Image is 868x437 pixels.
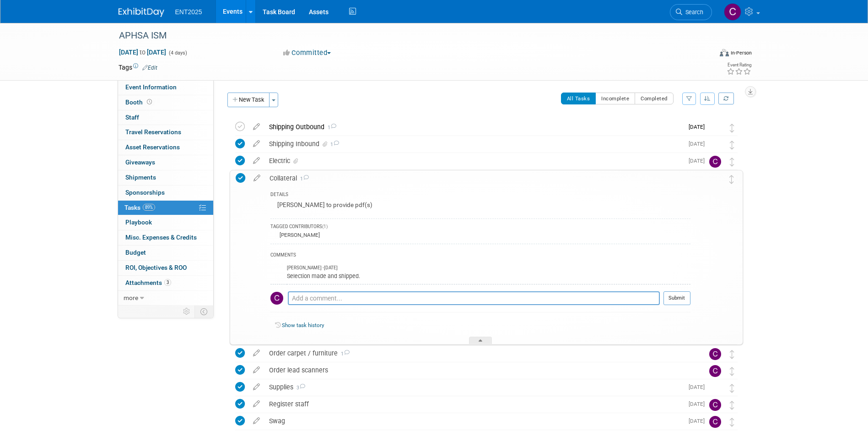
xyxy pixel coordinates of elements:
img: Colleen Mueller [709,156,721,168]
a: Edit [142,65,157,71]
a: edit [249,174,265,182]
td: Tags [119,63,157,72]
a: Search [670,4,712,20]
span: Misc. Expenses & Credits [125,234,197,241]
a: edit [248,157,264,165]
span: Event Information [125,83,177,91]
span: ENT2025 [175,8,202,16]
div: DETAILS [270,191,690,199]
a: Budget [118,246,213,260]
i: Move task [730,367,734,376]
a: Giveaways [118,155,213,170]
a: Sponsorships [118,186,213,200]
img: Rose Bodin [709,122,721,134]
div: Selection made and shipped. [287,271,690,280]
span: [DATE] [689,418,709,424]
i: Move task [730,350,734,359]
div: Electric [264,153,683,169]
img: Colleen Mueller [709,365,721,377]
a: edit [248,400,264,408]
span: [DATE] [689,124,709,130]
button: New Task [227,93,270,107]
div: Event Format [658,48,752,61]
a: edit [248,349,264,357]
img: Colleen Mueller [724,3,741,21]
i: Move task [730,401,734,410]
div: Order lead scanners [264,362,691,378]
a: Shipments [118,170,213,185]
span: [DATE] [689,384,709,390]
span: Tasks [124,204,155,211]
a: Misc. Expenses & Credits [118,230,213,245]
img: Colleen Mueller [270,292,283,305]
span: Shipments [125,174,156,181]
a: edit [248,383,264,391]
td: Toggle Event Tabs [194,306,213,317]
button: Committed [280,48,334,58]
img: Rose Bodin [270,265,282,277]
span: 1 [324,125,336,131]
img: Colleen Mueller [709,348,721,360]
div: Swag [264,413,683,429]
span: to [138,49,147,56]
span: [DATE] [DATE] [119,48,167,56]
span: Budget [125,249,146,256]
span: [DATE] [689,141,709,147]
td: Personalize Event Tab Strip [179,306,195,317]
span: Giveaways [125,158,155,166]
div: APHSA ISM [116,27,698,44]
button: Incomplete [595,93,635,104]
span: 1 [297,176,309,182]
span: 89% [143,204,155,211]
span: Staff [125,114,139,121]
div: COMMENTS [270,251,690,261]
span: Playbook [125,218,152,226]
img: Colleen Mueller [709,399,721,411]
div: Supplies [264,379,683,395]
a: Travel Reservations [118,125,213,140]
a: Show task history [282,322,324,328]
img: Rose Bodin [709,139,721,151]
div: Shipping Outbound [264,119,683,135]
a: edit [248,140,264,148]
img: Format-Inperson.png [720,49,729,56]
a: more [118,291,213,306]
div: Order carpet / furniture [264,345,691,361]
i: Move task [730,384,734,393]
button: Submit [663,291,690,305]
span: (1) [322,224,328,229]
i: Move task [730,418,734,426]
span: 3 [293,385,305,391]
div: Event Rating [727,63,751,67]
span: Travel Reservations [125,128,181,136]
div: Shipping Inbound [264,136,683,152]
span: ROI, Objectives & ROO [125,264,187,271]
span: [DATE] [689,401,709,407]
div: [PERSON_NAME] to provide pdf(s) [270,199,690,213]
span: [PERSON_NAME] - [DATE] [287,265,338,271]
a: Refresh [718,93,734,104]
span: 1 [329,142,339,147]
i: Move task [730,124,734,132]
a: edit [248,123,264,131]
img: Rose Bodin [709,382,721,394]
span: (4 days) [168,50,187,56]
span: Search [682,9,703,16]
div: Register staff [264,396,683,412]
div: Collateral [265,170,690,186]
div: In-Person [730,49,752,56]
span: Booth not reserved yet [145,98,154,105]
button: All Tasks [561,93,596,104]
a: Event Information [118,80,213,95]
div: TAGGED CONTRIBUTORS [270,224,690,231]
span: 1 [338,351,350,357]
span: Asset Reservations [125,143,180,151]
i: Move task [729,175,734,184]
a: Staff [118,110,213,125]
a: ROI, Objectives & ROO [118,261,213,275]
a: Playbook [118,215,213,230]
a: edit [248,417,264,425]
img: ExhibitDay [119,8,164,17]
a: Asset Reservations [118,140,213,155]
img: Rose Bodin [709,173,721,185]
